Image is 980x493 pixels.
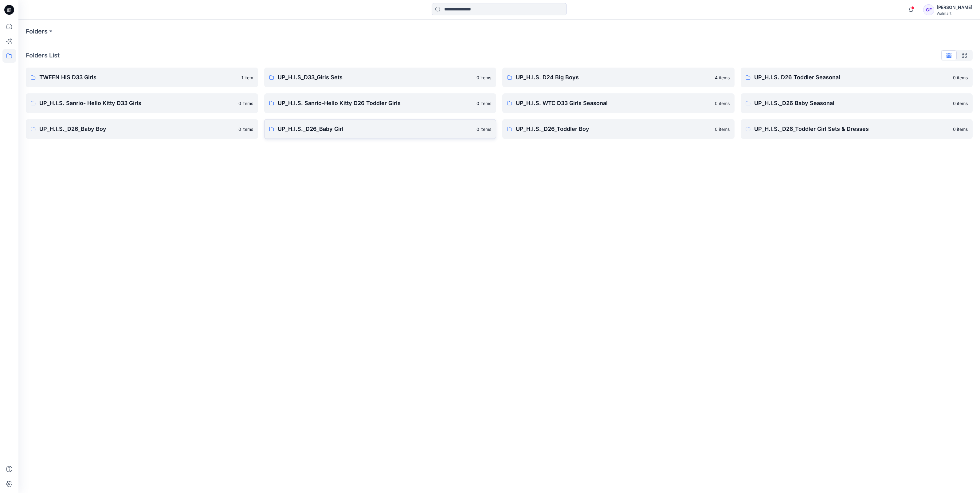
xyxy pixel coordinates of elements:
[741,68,973,87] a: UP_H.I.S. D26 Toddler Seasonal0 items
[39,99,235,108] p: UP_H.I.S. Sanrio- Hello Kitty D33 Girls
[264,68,496,87] a: UP_H.I.S_D33_Girls Sets0 items
[516,73,711,82] p: UP_H.I.S. D24 Big Boys
[937,4,972,11] div: [PERSON_NAME]
[476,100,491,107] p: 0 items
[26,27,48,36] a: Folders
[715,126,730,132] p: 0 items
[264,93,496,113] a: UP_H.I.S. Sanrio-Hello Kitty D26 Toddler Girls0 items
[516,125,711,133] p: UP_H.I.S._D26_Toddler Boy
[953,126,968,132] p: 0 items
[26,68,258,87] a: TWEEN HIS D33 Girls1 item
[502,93,735,113] a: UP_H.I.S. WTC D33 Girls Seasonal0 items
[278,73,473,82] p: UP_H.I.S_D33_Girls Sets
[754,73,950,82] p: UP_H.I.S. D26 Toddler Seasonal
[502,68,735,87] a: UP_H.I.S. D24 Big Boys4 items
[754,99,950,108] p: UP_H.I.S._D26 Baby Seasonal
[516,99,711,108] p: UP_H.I.S. WTC D33 Girls Seasonal
[754,125,950,133] p: UP_H.I.S._D26_Toddler Girl Sets & Dresses
[953,74,968,81] p: 0 items
[241,74,253,81] p: 1 item
[264,119,496,139] a: UP_H.I.S._D26_Baby Girl0 items
[502,119,735,139] a: UP_H.I.S._D26_Toddler Boy0 items
[715,100,730,107] p: 0 items
[238,100,253,107] p: 0 items
[953,100,968,107] p: 0 items
[238,126,253,132] p: 0 items
[39,73,238,82] p: TWEEN HIS D33 Girls
[39,125,235,133] p: UP_H.I.S._D26_Baby Boy
[741,93,973,113] a: UP_H.I.S._D26 Baby Seasonal0 items
[476,126,491,132] p: 0 items
[937,11,972,16] div: Walmart
[26,93,258,113] a: UP_H.I.S. Sanrio- Hello Kitty D33 Girls0 items
[278,125,473,133] p: UP_H.I.S._D26_Baby Girl
[715,74,730,81] p: 4 items
[26,51,60,60] p: Folders List
[476,74,491,81] p: 0 items
[741,119,973,139] a: UP_H.I.S._D26_Toddler Girl Sets & Dresses0 items
[278,99,473,108] p: UP_H.I.S. Sanrio-Hello Kitty D26 Toddler Girls
[923,4,934,15] div: GF
[26,119,258,139] a: UP_H.I.S._D26_Baby Boy0 items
